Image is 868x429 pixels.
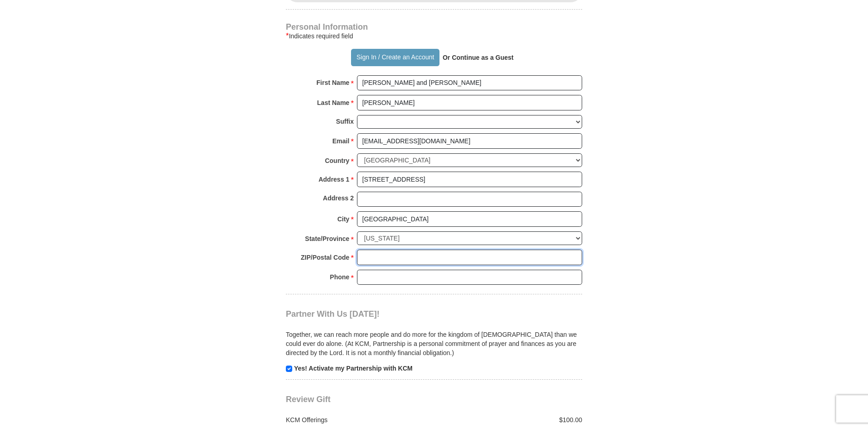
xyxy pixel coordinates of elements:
strong: Phone [330,271,350,283]
h4: Personal Information [286,23,582,31]
div: $100.00 [434,415,587,424]
p: Together, we can reach more people and do more for the kingdom of [DEMOGRAPHIC_DATA] than we coul... [286,330,582,357]
span: Review Gift [286,395,331,404]
strong: Suffix [336,115,354,128]
strong: Address 1 [319,173,350,186]
strong: City [337,213,349,225]
strong: Country [325,154,350,167]
strong: Address 2 [323,192,354,204]
div: Indicates required field [286,31,582,42]
strong: Or Continue as a Guest [443,54,514,61]
strong: Last Name [317,96,350,109]
div: KCM Offerings [281,415,434,424]
button: Sign In / Create an Account [351,49,439,66]
strong: State/Province [305,232,349,245]
strong: Yes! Activate my Partnership with KCM [294,365,413,372]
strong: First Name [316,76,349,89]
strong: ZIP/Postal Code [301,251,350,264]
strong: Email [332,135,349,147]
span: Partner With Us [DATE]! [286,309,380,319]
